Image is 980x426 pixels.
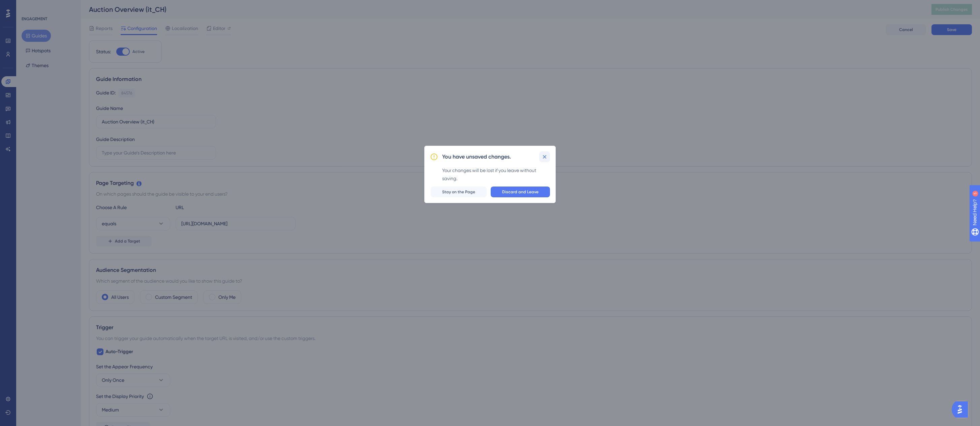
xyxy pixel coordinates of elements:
[502,189,539,195] span: Discard and Leave
[442,166,550,182] div: Your changes will be lost if you leave without saving.
[442,153,511,161] h2: You have unsaved changes.
[952,399,972,420] iframe: UserGuiding AI Assistant Launcher
[16,2,42,10] span: Need Help?
[47,3,49,9] div: 5
[442,189,475,195] span: Stay on the Page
